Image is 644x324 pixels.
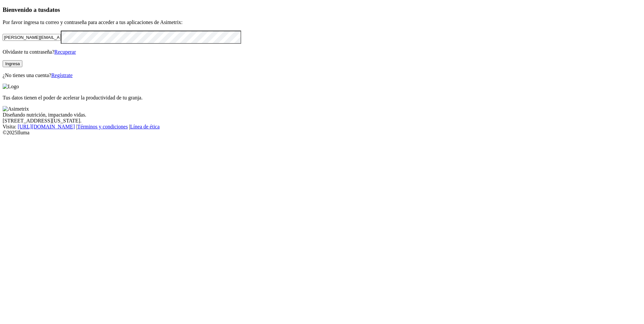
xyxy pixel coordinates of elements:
[3,72,641,78] p: ¿No tienes una cuenta?
[3,19,641,25] p: Por favor ingresa tu correo y contraseña para acceder a tus aplicaciones de Asimetrix:
[130,124,160,129] a: Línea de ética
[51,72,73,78] a: Regístrate
[3,60,22,67] button: Ingresa
[3,124,641,130] div: Visita : | |
[77,124,128,129] a: Términos y condiciones
[3,118,641,124] div: [STREET_ADDRESS][US_STATE].
[54,49,76,55] a: Recuperar
[3,34,61,41] input: Tu correo
[3,112,641,118] div: Diseñando nutrición, impactando vidas.
[3,95,641,101] p: Tus datos tienen el poder de acelerar la productividad de tu granja.
[3,130,641,136] div: © 2025 Iluma
[3,49,641,55] p: Olvidaste tu contraseña?
[3,106,29,112] img: Asimetrix
[3,6,641,13] h3: Bienvenido a tus
[18,124,75,129] a: [URL][DOMAIN_NAME]
[3,84,19,90] img: Logo
[46,6,60,13] span: datos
